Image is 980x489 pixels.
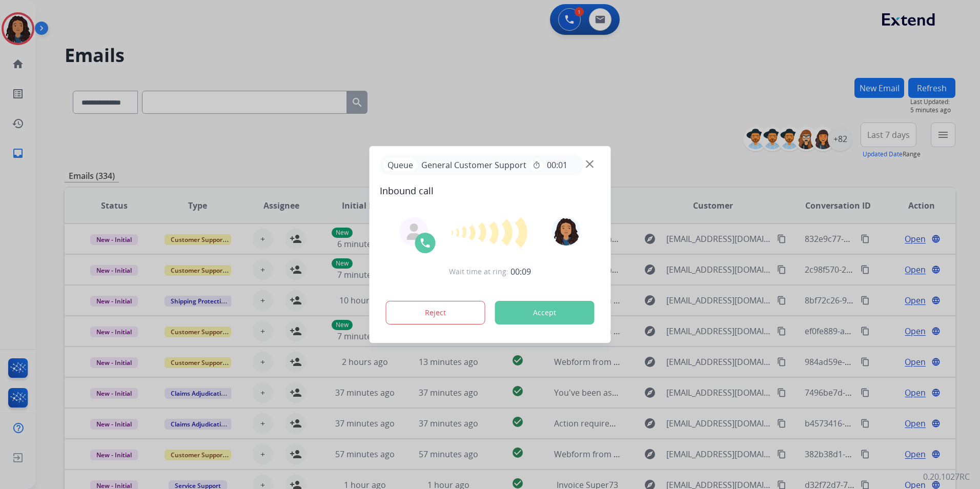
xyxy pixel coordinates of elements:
[533,161,541,169] mat-icon: timer
[380,184,601,198] span: Inbound call
[417,159,530,171] span: General Customer Support
[511,266,531,278] span: 00:09
[449,267,508,277] span: Wait time at ring:
[923,471,970,483] p: 0.20.1027RC
[384,158,417,171] p: Queue
[495,301,595,324] button: Accept
[586,160,594,168] img: close-button
[406,223,422,240] img: agent-avatar
[552,217,580,246] img: avatar
[386,301,485,324] button: Reject
[547,159,567,171] span: 00:01
[419,237,432,249] img: call-icon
